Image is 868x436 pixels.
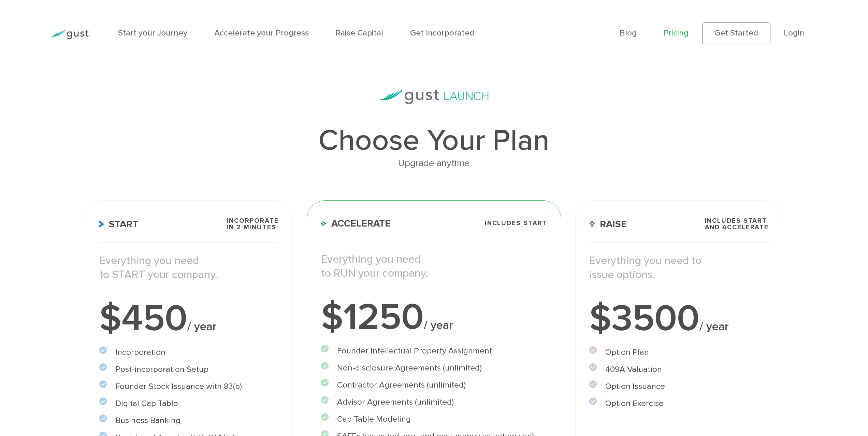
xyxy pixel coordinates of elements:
span: Includes START and ACCELERATE [705,218,769,231]
li: Business Banking [99,415,279,427]
li: Option Exercise [589,397,769,410]
li: Founder Intellectual Property Assignment [321,345,547,358]
a: Pricing [663,28,689,38]
a: Start your Journey [118,28,187,38]
img: Raise Icon [589,220,595,228]
li: Digital Cap Table [99,397,279,410]
li: Contractor Agreements (unlimited) [321,379,547,392]
span: / year [699,320,729,333]
span: / year [187,320,217,333]
span: / year [424,318,453,332]
div: $3500 [589,300,769,337]
span: Start [99,219,139,229]
p: Everything you need to START your company. [99,254,279,281]
li: Incorporation [99,346,279,359]
span: Includes START [485,220,547,227]
a: Get Incorporated [410,28,474,38]
li: Advisor Agreements (unlimited) [321,396,547,409]
li: Non-disclosure Agreements (unlimited) [321,362,547,375]
img: gust-launch-logos.svg [379,90,489,104]
a: Get Started [702,22,770,44]
li: Option Plan [589,346,769,359]
li: Post-incorporation Setup [99,363,279,376]
li: Option Issuance [589,380,769,393]
p: Everything you need to RUN your company. [321,252,547,280]
div: $1250 [321,299,547,336]
div: Upgrade anytime [85,156,783,171]
a: Login [784,28,804,38]
p: Everything you need to issue options. [589,254,769,281]
li: 409A Valuation [589,363,769,376]
span: Accelerate [321,219,391,228]
li: Cap Table Modeling [321,413,547,426]
li: Founder Stock Issuance with 83(b) [99,380,279,393]
img: Start Icon X2 [99,220,104,228]
a: Accelerate your Progress [214,28,309,38]
img: Gust Logo [50,30,89,39]
h1: Choose Your Plan [85,126,783,156]
div: $450 [99,300,279,337]
img: Accelerate Icon [321,221,327,226]
a: Raise Capital [335,28,383,38]
span: Incorporate in 2 Minutes [227,218,279,231]
span: Raise [589,219,627,229]
a: Blog [620,28,637,38]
